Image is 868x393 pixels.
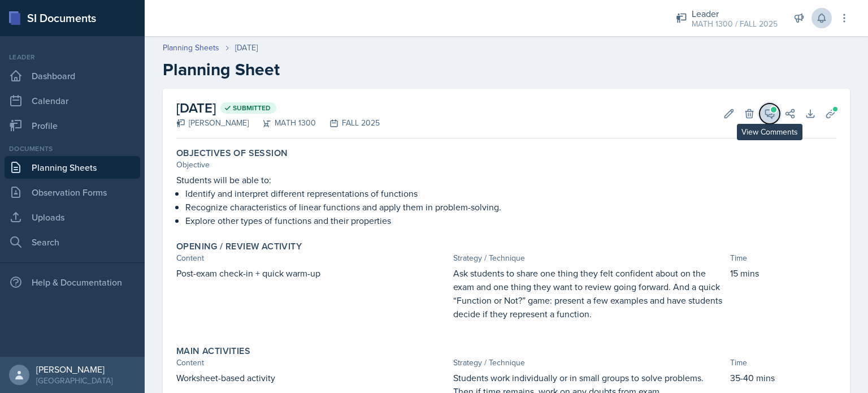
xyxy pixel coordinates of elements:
div: Time [730,252,836,264]
div: [PERSON_NAME] [36,364,112,375]
div: Leader [5,52,140,62]
div: Strategy / Technique [453,357,726,369]
p: Post-exam check-in + quick warm-up [176,266,449,280]
div: [PERSON_NAME] [176,117,249,129]
h2: [DATE] [176,98,380,118]
a: Planning Sheets [5,156,140,179]
p: Identify and interpret different representations of functions [185,187,836,200]
a: Calendar [5,89,140,112]
p: Worksheet-based activity [176,371,449,385]
div: Content [176,252,449,264]
div: MATH 1300 / FALL 2025 [692,18,778,30]
p: 35-40 mins [730,371,836,385]
div: Strategy / Technique [453,252,726,264]
p: Students will be able to: [176,173,836,187]
a: Profile [5,114,140,137]
div: [DATE] [235,42,258,54]
label: Main Activities [176,346,250,357]
label: Opening / Review Activity [176,241,302,252]
a: Observation Forms [5,181,140,204]
div: MATH 1300 [249,117,316,129]
h2: Planning Sheet [163,59,850,80]
a: Planning Sheets [163,42,219,54]
a: Search [5,231,140,253]
div: Objective [176,159,836,171]
span: Submitted [233,103,271,113]
div: Help & Documentation [5,271,140,293]
a: Dashboard [5,64,140,87]
div: Time [730,357,836,369]
a: Uploads [5,206,140,228]
div: Leader [692,7,778,20]
label: Objectives of Session [176,148,288,159]
p: 15 mins [730,266,836,280]
p: Ask students to share one thing they felt confident about on the exam and one thing they want to ... [453,266,726,321]
button: View Comments [759,103,780,124]
div: FALL 2025 [316,117,380,129]
p: Recognize characteristics of linear functions and apply them in problem-solving. [185,200,836,214]
p: Explore other types of functions and their properties [185,214,836,227]
div: Documents [5,144,140,154]
div: Content [176,357,449,369]
div: [GEOGRAPHIC_DATA] [36,375,112,386]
